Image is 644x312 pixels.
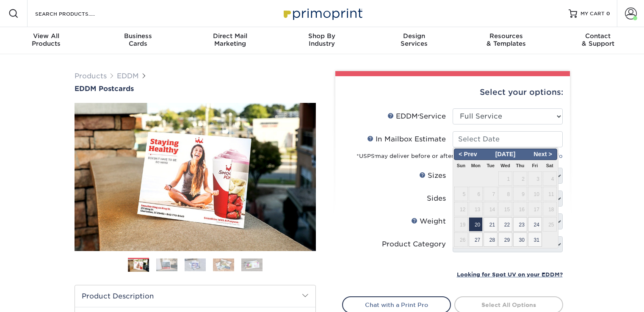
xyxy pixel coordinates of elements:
[498,202,512,216] span: 15
[276,32,368,40] span: Shop By
[528,217,542,232] span: 24
[543,187,557,201] span: 11
[460,27,552,54] a: Resources& Templates
[128,258,149,273] img: EDDM 01
[484,202,498,216] span: 14
[280,4,365,22] img: Primoprint
[513,171,527,186] span: 2
[368,27,460,54] a: DesignServices
[454,232,468,247] span: 26
[184,32,276,40] span: Direct Mail
[469,232,483,247] span: 27
[454,160,469,171] th: Sun
[75,94,316,260] img: EDDM Postcards 01
[117,72,139,80] a: EDDM
[543,202,557,216] span: 18
[92,27,184,54] a: BusinessCards
[418,114,419,118] sup: ®
[276,32,368,47] div: Industry
[75,85,134,93] span: EDDM Postcards
[375,155,376,157] sup: ®
[528,160,542,171] th: Fri
[92,32,184,40] span: Business
[498,187,512,201] span: 8
[453,131,563,147] input: Select Date
[513,160,528,171] th: Thu
[368,32,460,40] span: Design
[75,285,315,307] h2: Product Description
[342,76,563,108] div: Select your options:
[498,160,513,171] th: Wed
[483,160,498,171] th: Tue
[580,10,605,17] span: MY CART
[276,27,368,54] a: Shop ByIndustry
[484,232,498,247] span: 28
[513,217,527,232] span: 23
[468,160,483,171] th: Mon
[184,27,276,54] a: Direct MailMarketing
[543,171,557,186] span: 4
[387,111,446,121] div: EDDM Service
[552,27,644,54] a: Contact& Support
[513,202,527,216] span: 16
[357,153,563,159] small: *USPS may deliver before or after the target estimate
[528,171,542,186] span: 3
[367,134,446,144] div: In Mailbox Estimate
[75,72,107,80] a: Products
[469,187,483,201] span: 6
[92,32,184,47] div: Cards
[454,187,468,201] span: 5
[498,217,512,232] span: 22
[34,8,117,19] input: SEARCH PRODUCTS.....
[457,271,563,278] small: Looking for Spot UV on your EDDM?
[513,232,527,247] span: 30
[528,187,542,201] span: 10
[606,11,610,17] span: 0
[469,202,483,216] span: 13
[498,171,512,186] span: 1
[460,32,552,40] span: Resources
[542,160,557,171] th: Sat
[454,202,468,216] span: 12
[457,270,563,278] a: Looking for Spot UV on your EDDM?
[552,32,644,47] div: & Support
[427,193,446,204] div: Sides
[455,150,481,159] span: < Prev
[513,187,527,201] span: 9
[552,32,644,40] span: Contact
[411,216,446,226] div: Weight
[528,232,542,247] span: 31
[419,171,446,181] div: Sizes
[75,85,316,93] a: EDDM Postcards
[184,32,276,47] div: Marketing
[498,232,512,247] span: 29
[368,32,460,47] div: Services
[213,258,234,271] img: EDDM 04
[460,32,552,47] div: & Templates
[492,151,518,157] span: [DATE]
[241,258,263,271] img: EDDM 05
[469,217,483,232] span: 20
[484,187,498,201] span: 7
[156,258,177,271] img: EDDM 02
[185,258,206,271] img: EDDM 03
[530,150,556,159] span: Next >
[528,202,542,216] span: 17
[454,217,468,232] span: 19
[382,239,446,249] div: Product Category
[484,217,498,232] span: 21
[543,217,557,232] span: 25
